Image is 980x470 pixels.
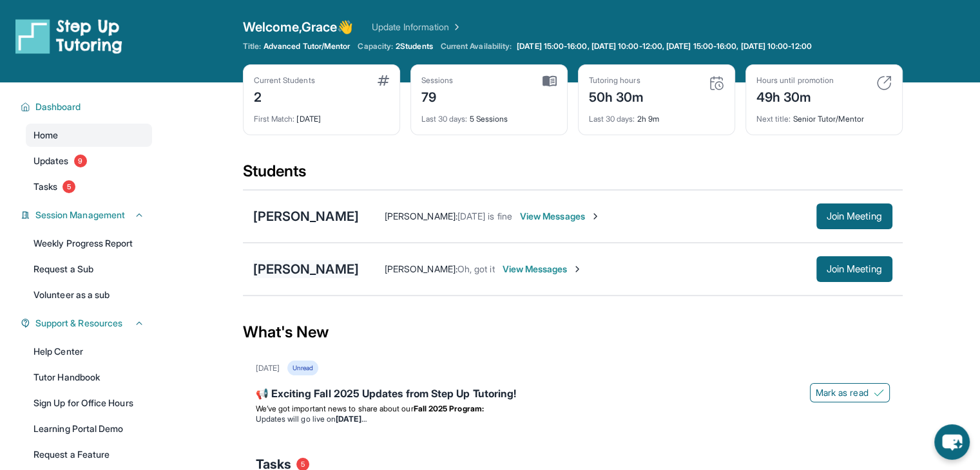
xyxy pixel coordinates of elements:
[589,106,724,124] div: 2h 9m
[756,86,834,106] div: 49h 30m
[457,263,495,274] span: Oh, got it
[243,161,903,189] div: Students
[934,424,970,460] button: chat-button
[62,180,75,193] span: 5
[34,129,58,142] span: Home
[441,41,512,52] span: Current Availability:
[243,41,261,52] span: Title:
[256,414,890,424] li: Updates will go live on
[421,106,557,124] div: 5 Sessions
[520,210,600,223] span: View Messages
[26,366,152,389] a: Tutor Handbook
[254,75,315,86] div: Current Students
[26,391,152,415] a: Sign Up for Office Hours
[816,256,892,282] button: Join Meeting
[256,363,280,373] div: [DATE]
[378,75,389,86] img: card
[503,263,583,276] span: View Messages
[26,258,152,281] a: Request a Sub
[876,75,892,91] img: card
[15,18,122,54] img: logo
[256,386,890,404] div: 📢 Exciting Fall 2025 Updates from Step Up Tutoring!
[254,114,295,124] span: First Match :
[589,114,635,124] span: Last 30 days :
[34,180,57,193] span: Tasks
[35,100,81,113] span: Dashboard
[816,386,869,399] span: Mark as read
[517,41,811,52] span: [DATE] 15:00-16:00, [DATE] 10:00-12:00, [DATE] 15:00-16:00, [DATE] 10:00-12:00
[264,41,350,52] span: Advanced Tutor/Mentor
[254,86,315,106] div: 2
[590,211,600,221] img: Chevron-Right
[816,203,892,229] button: Join Meeting
[254,106,389,124] div: [DATE]
[74,155,87,167] span: 9
[421,86,454,106] div: 79
[827,212,882,220] span: Join Meeting
[589,75,644,86] div: Tutoring hours
[35,317,122,330] span: Support & Resources
[827,265,882,273] span: Join Meeting
[421,114,468,124] span: Last 30 days :
[396,41,433,52] span: 2 Students
[543,75,557,87] img: card
[372,21,462,33] a: Update Information
[30,317,144,330] button: Support & Resources
[414,404,484,413] strong: Fall 2025 Program:
[874,388,884,398] img: Mark as read
[30,209,144,221] button: Session Management
[26,340,152,363] a: Help Center
[572,264,582,274] img: Chevron-Right
[243,18,354,36] span: Welcome, Grace 👋
[35,209,125,221] span: Session Management
[256,404,414,413] span: We’ve got important news to share about our
[385,263,457,274] span: [PERSON_NAME] :
[358,41,393,52] span: Capacity:
[589,86,644,106] div: 50h 30m
[26,149,152,173] a: Updates9
[34,155,69,167] span: Updates
[756,106,892,124] div: Senior Tutor/Mentor
[287,361,318,375] div: Unread
[253,260,359,278] div: [PERSON_NAME]
[709,75,724,91] img: card
[253,207,359,225] div: [PERSON_NAME]
[26,283,152,306] a: Volunteer as a sub
[26,443,152,466] a: Request a Feature
[449,21,462,33] img: Chevron Right
[514,41,814,52] a: [DATE] 15:00-16:00, [DATE] 10:00-12:00, [DATE] 15:00-16:00, [DATE] 10:00-12:00
[457,211,512,221] span: [DATE] is fine
[30,100,144,113] button: Dashboard
[26,124,152,147] a: Home
[26,175,152,198] a: Tasks5
[26,232,152,255] a: Weekly Progress Report
[336,414,366,424] strong: [DATE]
[421,75,454,86] div: Sessions
[385,211,457,221] span: [PERSON_NAME] :
[810,383,890,402] button: Mark as read
[756,114,791,124] span: Next title :
[26,417,152,440] a: Learning Portal Demo
[243,304,903,361] div: What's New
[756,75,834,86] div: Hours until promotion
